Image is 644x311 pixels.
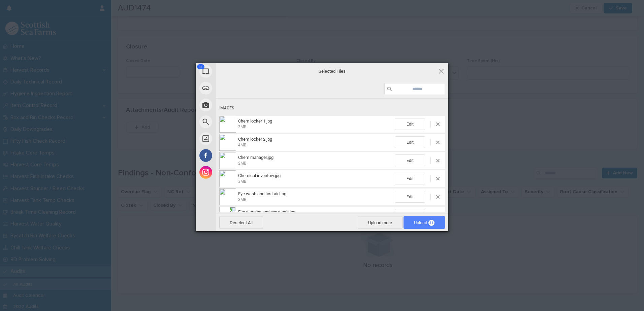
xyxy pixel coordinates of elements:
span: Edit [395,209,425,221]
span: Edit [395,191,425,203]
span: Selected Files [265,68,399,74]
div: Web Search [196,113,277,130]
img: 183bb52a-984a-4467-a76e-b4899fca2376 [219,207,236,223]
div: Unsplash [196,130,277,147]
span: Edit [395,118,425,130]
span: Chem manager.jpg [236,155,395,166]
span: Upload [414,220,434,225]
span: Upload [404,216,445,229]
span: 3MB [238,197,246,202]
span: Chem manager.jpg [238,155,273,160]
img: 46dd8ee8-0eb2-4f58-96f4-c5f69c00cf14 [219,170,236,187]
span: Chem locker 2.jpg [238,137,272,142]
span: 31 [428,220,434,226]
span: Chemical inventory.jpg [236,173,395,184]
span: Chem locker 1.jpg [236,118,395,130]
span: Click here or hit ESC to close picker [438,67,445,75]
span: Edit [395,173,425,184]
span: Chem locker 1.jpg [238,118,272,124]
span: Edit [395,154,425,166]
span: Chem locker 2.jpg [236,137,395,148]
div: Instagram [196,164,277,181]
div: Images [219,102,445,114]
span: 3MB [238,125,246,129]
div: My Device [196,63,277,80]
span: 2MB [238,161,246,166]
span: Eye wash and first aid.jpg [238,191,286,196]
img: 39dbd8a9-c6dc-4c6e-ba72-3de518f4a949 [219,116,236,133]
span: Chemical inventory.jpg [238,173,281,178]
span: Fire warning and eye wash.jpg [238,209,295,214]
span: 4MB [238,143,246,147]
div: Facebook [196,147,277,164]
img: d1913871-a09a-4356-b40d-60508ff00c5f [219,134,236,151]
img: 5bc0028b-1caa-4373-b532-164333ad3ef2 [219,152,236,169]
span: Deselect All [219,216,263,229]
div: Take Photo [196,97,277,113]
span: Edit [395,136,425,148]
span: Fire warning and eye wash.jpg [236,209,395,220]
img: e4e980c2-32fe-4aa1-8dad-87217dc9f17d [219,188,236,205]
span: Upload more [358,216,402,229]
span: 31 [197,64,204,69]
div: Link (URL) [196,80,277,97]
span: Eye wash and first aid.jpg [236,191,395,202]
span: 3MB [238,179,246,184]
